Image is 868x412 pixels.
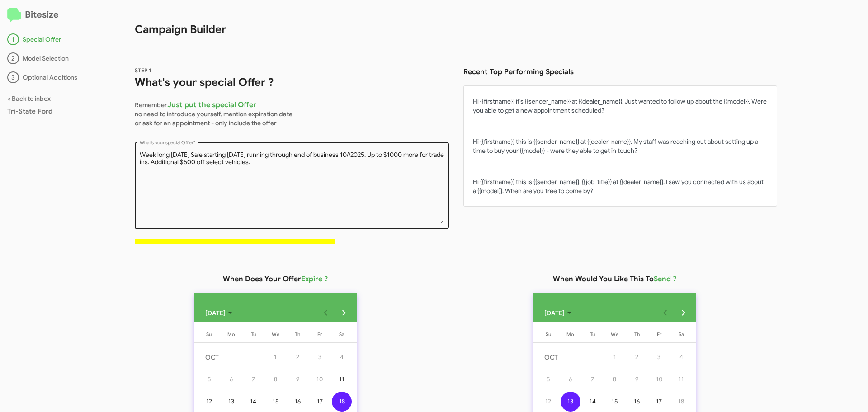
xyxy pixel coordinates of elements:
button: Choose month and year [537,304,579,322]
div: 17 [649,392,669,412]
span: Expire ? [301,275,328,284]
button: October 4, 2025 [670,346,692,368]
button: Choose month and year [198,304,240,322]
div: 9 [288,369,307,389]
div: 5 [199,369,219,389]
span: Just put the special Offer [167,100,256,109]
div: 3 [310,347,330,367]
div: 1 [605,347,625,367]
div: 8 [605,369,625,389]
span: [DATE] [544,305,565,321]
div: 4 [671,347,691,367]
div: 1 [265,347,285,367]
span: [DATE] [205,305,226,321]
button: Previous month [317,304,335,322]
div: 10 [310,369,330,389]
div: 14 [583,392,603,412]
div: 2 [288,347,307,367]
div: 16 [288,392,307,412]
button: October 6, 2025 [559,368,581,390]
button: October 9, 2025 [626,368,648,390]
div: Model Selection [7,52,105,64]
div: 15 [605,392,625,412]
button: October 8, 2025 [604,368,626,390]
span: Fr [317,331,322,337]
div: 1 [7,33,19,45]
p: Remember no need to introduce yourself, mention expiration date or ask for an appointment - only ... [135,97,449,128]
div: 7 [583,369,603,389]
button: October 6, 2025 [220,368,242,390]
span: Fr [657,331,661,337]
span: Th [634,331,640,337]
div: Special Offer [7,33,105,45]
div: 6 [561,369,580,389]
button: Next month [674,304,692,322]
div: 18 [671,392,691,412]
button: October 11, 2025 [331,368,353,390]
div: 16 [627,392,647,412]
button: October 5, 2025 [537,368,559,390]
div: 13 [221,392,241,412]
a: < Back to inbox [7,95,51,103]
div: 10 [649,369,669,389]
span: Send ? [654,275,676,284]
h3: When Would You Like This To [553,273,676,285]
span: We [611,331,618,337]
button: Hi {{firstname}} it's {{sender_name}} at {{dealer_name}}. Just wanted to follow up about the {{mo... [463,85,778,126]
button: October 7, 2025 [242,368,264,390]
h2: Bitesize [7,8,105,23]
button: October 9, 2025 [287,368,309,390]
button: Hi {{firstname}} this is {{sender_name}}, {{job_title}} at {{dealer_name}}. I saw you connected w... [463,166,778,207]
h1: What's your special Offer ? [135,75,449,90]
button: Hi {{firstname}} this is {{sender_name}} at {{dealer_name}}. My staff was reaching out about sett... [463,126,778,166]
span: Su [206,331,212,337]
div: 11 [671,369,691,389]
div: 9 [627,369,647,389]
span: Mo [566,331,574,337]
td: OCT [537,346,604,368]
div: 3 [649,347,669,367]
button: October 5, 2025 [198,368,220,390]
span: Sa [679,331,684,337]
span: Tu [251,331,256,337]
span: Th [295,331,300,337]
button: October 10, 2025 [648,368,670,390]
button: October 2, 2025 [287,346,309,368]
h3: Recent Top Performing Specials [463,66,778,78]
h1: Campaign Builder [113,0,777,37]
span: STEP 1 [135,67,151,74]
span: Sa [339,331,344,337]
span: Su [546,331,551,337]
div: 7 [243,369,263,389]
div: 15 [265,392,285,412]
div: 6 [221,369,241,389]
button: October 8, 2025 [264,368,287,390]
button: October 1, 2025 [604,346,626,368]
div: 14 [243,392,263,412]
div: 2 [627,347,647,367]
div: 4 [332,347,352,367]
button: October 2, 2025 [626,346,648,368]
span: Mo [227,331,235,337]
button: October 11, 2025 [670,368,692,390]
button: October 3, 2025 [309,346,331,368]
div: 12 [199,392,219,412]
button: Next month [335,304,353,322]
img: logo-minimal.svg [7,8,21,23]
div: Optional Additions [7,71,105,83]
div: 2 [7,52,19,64]
div: 17 [310,392,330,412]
div: 3 [7,71,19,83]
div: 8 [265,369,285,389]
button: October 7, 2025 [581,368,604,390]
td: OCT [198,346,264,368]
span: We [272,331,279,337]
h3: When Does Your Offer [223,273,328,285]
div: 18 [332,392,352,412]
div: 12 [538,392,558,412]
div: 11 [332,369,352,389]
button: October 4, 2025 [331,346,353,368]
div: 5 [538,369,558,389]
button: Previous month [656,304,674,322]
div: Tri-State Ford [7,107,105,116]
